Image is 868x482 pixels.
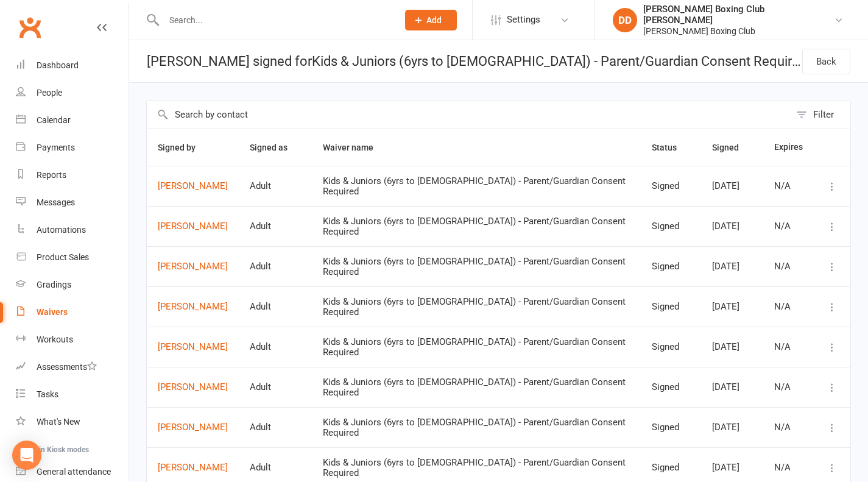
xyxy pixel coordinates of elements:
a: [PERSON_NAME] [158,221,228,232]
div: Kids & Juniors (6yrs to [DEMOGRAPHIC_DATA]) - Parent/Guardian Consent Required [323,337,630,357]
a: Workouts [16,326,129,353]
a: [PERSON_NAME] [158,422,228,433]
div: Gradings [37,280,71,289]
td: Signed [641,407,701,447]
input: Search by contact [147,101,790,129]
div: Payments [37,143,75,152]
a: People [16,79,129,107]
button: Filter [790,101,850,129]
span: Settings [507,6,540,34]
div: Kids & Juniors (6yrs to [DEMOGRAPHIC_DATA]) - Parent/Guardian Consent Required [323,216,630,236]
a: Clubworx [15,12,45,43]
div: Filter [813,107,834,122]
a: Back [802,49,850,74]
td: Signed [641,166,701,206]
td: Signed [641,246,701,286]
div: Assessments [37,362,97,372]
a: Product Sales [16,244,129,271]
a: Waivers [16,299,129,326]
div: Open Intercom Messenger [12,441,41,470]
a: [PERSON_NAME] [158,181,228,191]
a: What's New [16,408,129,436]
a: [PERSON_NAME] [158,463,228,473]
div: Calendar [37,115,71,125]
a: Assessments [16,353,129,381]
input: Search... [160,12,389,29]
div: N/A [774,342,803,352]
div: What's New [37,417,80,427]
span: [DATE] [712,261,739,272]
span: [DATE] [712,462,739,473]
td: Adult [239,206,312,246]
div: Workouts [37,335,73,344]
div: [PERSON_NAME] Boxing Club [643,26,834,37]
a: Reports [16,161,129,189]
button: Add [405,10,457,30]
div: Reports [37,170,66,180]
div: [PERSON_NAME] Boxing Club [PERSON_NAME] [643,4,834,26]
div: Kids & Juniors (6yrs to [DEMOGRAPHIC_DATA]) - Parent/Guardian Consent Required [323,297,630,317]
div: Kids & Juniors (6yrs to [DEMOGRAPHIC_DATA]) - Parent/Guardian Consent Required [323,176,630,196]
div: General attendance [37,467,111,477]
td: Signed [641,286,701,327]
a: Dashboard [16,52,129,79]
div: N/A [774,463,803,473]
div: N/A [774,181,803,191]
td: Signed [641,206,701,246]
span: Waiver name [323,143,387,152]
span: Status [652,143,690,152]
span: [DATE] [712,301,739,312]
a: [PERSON_NAME] [158,302,228,312]
td: Adult [239,286,312,327]
button: Waiver name [323,140,387,155]
div: Tasks [37,389,58,399]
a: [PERSON_NAME] [158,382,228,392]
div: N/A [774,221,803,232]
a: Payments [16,134,129,161]
div: DD [613,8,637,32]
a: Automations [16,216,129,244]
td: Adult [239,246,312,286]
span: [DATE] [712,221,739,232]
div: Kids & Juniors (6yrs to [DEMOGRAPHIC_DATA]) - Parent/Guardian Consent Required [323,377,630,397]
div: Dashboard [37,60,79,70]
td: Adult [239,327,312,367]
td: Signed [641,367,701,407]
td: Adult [239,367,312,407]
div: Waivers [37,307,68,317]
span: Add [426,15,442,25]
span: [DATE] [712,341,739,352]
span: [DATE] [712,180,739,191]
td: Signed [641,327,701,367]
a: Messages [16,189,129,216]
td: Adult [239,166,312,206]
span: Signed [712,143,752,152]
span: [DATE] [712,422,739,433]
div: N/A [774,422,803,433]
div: Kids & Juniors (6yrs to [DEMOGRAPHIC_DATA]) - Parent/Guardian Consent Required [323,257,630,277]
span: Signed as [250,143,301,152]
div: People [37,88,62,97]
a: [PERSON_NAME] [158,261,228,272]
button: Signed by [158,140,209,155]
a: Calendar [16,107,129,134]
div: [PERSON_NAME] signed for Kids & Juniors (6yrs to [DEMOGRAPHIC_DATA]) - Parent/Guardian Consent Re... [129,40,802,82]
div: Kids & Juniors (6yrs to [DEMOGRAPHIC_DATA]) - Parent/Guardian Consent Required [323,417,630,438]
span: [DATE] [712,381,739,392]
button: Signed as [250,140,301,155]
div: Kids & Juniors (6yrs to [DEMOGRAPHIC_DATA]) - Parent/Guardian Consent Required [323,458,630,478]
button: Signed [712,140,752,155]
span: Signed by [158,143,209,152]
div: Product Sales [37,252,89,262]
div: Automations [37,225,86,235]
td: Adult [239,407,312,447]
button: Status [652,140,690,155]
div: N/A [774,302,803,312]
a: Tasks [16,381,129,408]
div: N/A [774,261,803,272]
div: Messages [37,197,75,207]
a: [PERSON_NAME] [158,342,228,352]
a: Gradings [16,271,129,299]
th: Expires [763,129,814,166]
div: N/A [774,382,803,392]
